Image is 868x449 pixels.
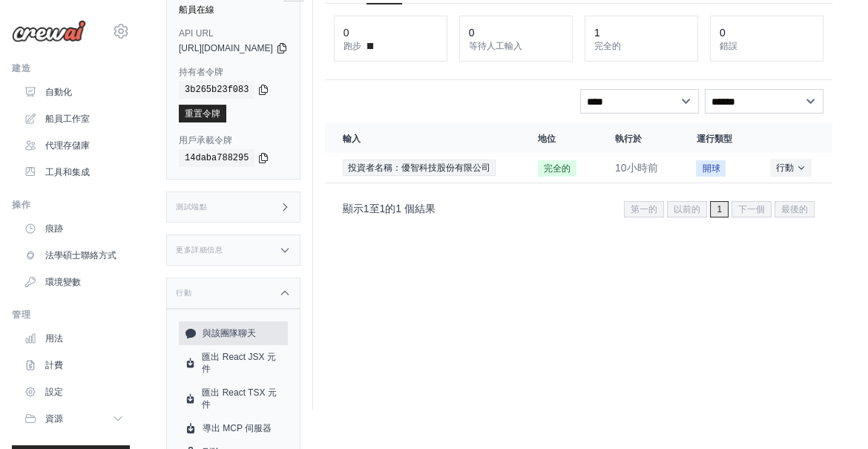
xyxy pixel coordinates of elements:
[45,277,81,287] font: 環境變數
[18,407,130,430] button: 資源
[18,160,130,184] a: 工具和集成
[738,204,765,214] font: 下一個
[720,41,737,51] font: 錯誤
[185,108,220,119] font: 重置令牌
[179,416,288,440] a: 導出 MCP 伺服器
[696,133,731,143] font: 運行類型
[395,203,415,214] font: 1 個
[615,162,658,174] font: 10小時前
[781,204,808,214] font: 最後的
[415,203,435,214] font: 結果
[45,223,63,234] font: 痕跡
[325,122,832,227] section: 船員處決表
[720,27,726,39] font: 0
[18,270,130,294] a: 環境變數
[325,189,832,227] nav: 分頁
[45,333,63,344] font: 用法
[176,289,191,297] font: 行動
[45,387,63,397] font: 設定
[18,134,130,157] a: 代理存儲庫
[12,200,30,210] font: 操作
[343,41,361,51] font: 跑步
[594,41,621,51] font: 完全的
[348,163,490,173] font: 投資者名稱：優智科技股份有限公司
[179,149,254,167] code: 14daba788295
[624,201,815,217] nav: 分頁
[12,63,30,73] font: 建造
[179,105,226,122] a: 重置令牌
[674,204,700,214] font: 以前的
[45,360,63,370] font: 計費
[202,387,276,410] font: 匯出 React TSX 元件
[18,107,130,131] a: 船員工作室
[179,81,254,99] code: 3b265b23f083
[594,27,600,39] font: 1
[179,135,232,145] font: 用戶承載令牌
[45,87,72,97] font: 自動化
[179,345,288,381] a: 匯出 React JSX 元件
[179,381,288,416] a: 匯出 React TSX 元件
[45,250,116,260] font: 法學碩士聯絡方式
[12,20,86,42] img: 標識
[379,203,385,214] font: 1
[717,204,722,214] font: 1
[343,160,503,176] a: 查看投資人姓名的執行詳情
[179,43,273,53] font: [URL][DOMAIN_NAME]
[343,133,361,143] font: 輸入
[12,309,30,320] font: 管理
[18,353,130,377] a: 計費
[18,243,130,267] a: 法學碩士聯絡方式
[18,327,130,350] a: 用法
[469,41,522,51] font: 等待人工輸入
[179,67,223,77] font: 持有者令牌
[615,133,642,143] font: 執行於
[18,380,130,404] a: 設定
[179,28,214,39] font: API URL
[469,27,475,39] font: 0
[631,204,657,214] font: 第一的
[615,162,658,174] time: 2025年10月5日 01:21 GMT+8
[369,203,379,214] font: 至
[179,321,288,345] a: 與該團隊聊天
[179,4,214,15] font: 船員在線
[343,27,349,39] font: 0
[45,167,90,177] font: 工具和集成
[364,203,369,214] font: 1
[343,203,364,214] font: 顯示
[18,80,130,104] a: 自動化
[18,217,130,240] a: 痕跡
[538,133,556,143] font: 地位
[202,352,275,374] font: 匯出 React JSX 元件
[45,413,63,424] font: 資源
[45,114,90,124] font: 船員工作室
[176,203,207,211] font: 測試端點
[203,423,272,433] font: 導出 MCP 伺服器
[776,163,794,173] font: 行動
[770,159,812,177] button: 執行行動
[544,163,571,174] font: 完全的
[45,140,90,151] font: 代理存儲庫
[702,163,720,174] font: 開球
[203,328,256,338] font: 與該團隊聊天
[176,246,223,254] font: 更多詳細信息
[385,203,395,214] font: 的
